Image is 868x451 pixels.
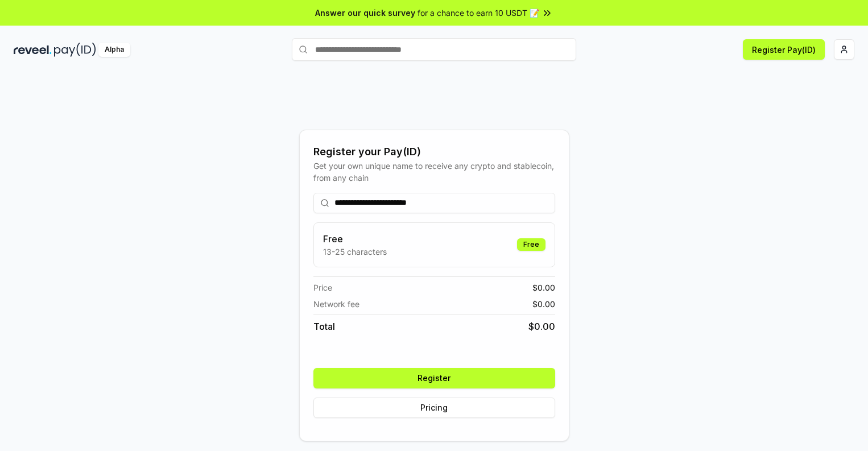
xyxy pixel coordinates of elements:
[313,144,555,160] div: Register your Pay(ID)
[315,7,415,19] span: Answer our quick survey
[313,398,555,418] button: Pricing
[313,160,555,184] div: Get your own unique name to receive any crypto and stablecoin, from any chain
[54,43,96,57] img: pay_id
[528,320,555,333] span: $ 0.00
[323,232,387,246] h3: Free
[98,43,130,57] div: Alpha
[14,43,52,57] img: reveel_dark
[313,368,555,388] button: Register
[313,298,359,310] span: Network fee
[532,282,555,293] span: $ 0.00
[323,246,387,258] p: 13-25 characters
[313,282,332,293] span: Price
[418,7,539,19] span: for a chance to earn 10 USDT 📝
[517,238,545,251] div: Free
[743,39,825,60] button: Register Pay(ID)
[313,320,335,333] span: Total
[532,298,555,310] span: $ 0.00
